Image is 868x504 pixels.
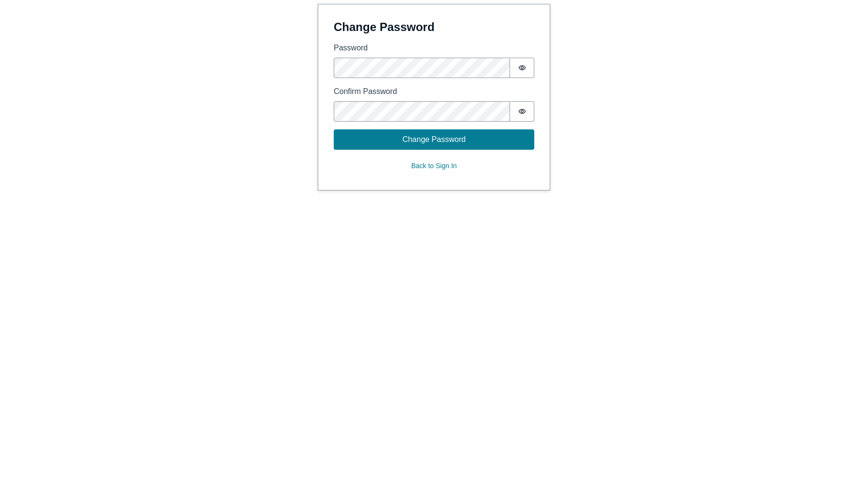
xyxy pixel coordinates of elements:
button: Show password [510,101,534,122]
button: Show password [510,58,534,78]
h4: Change Password [334,20,534,34]
button: Change Password [334,129,534,150]
label: Password [334,42,534,54]
label: Confirm Password [334,86,534,97]
button: Back to Sign In [334,157,534,174]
